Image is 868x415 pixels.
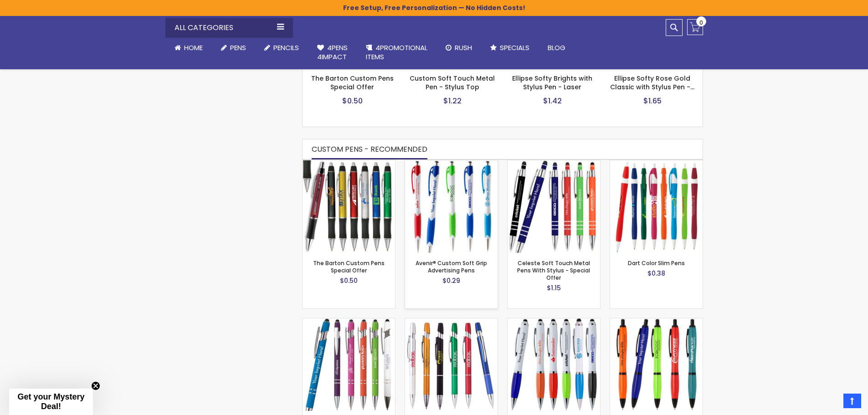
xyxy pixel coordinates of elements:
[508,160,600,168] a: Celeste Soft Touch Metal Pens With Stylus - Special Offer
[455,43,472,52] span: Rush
[687,19,703,35] a: 0
[443,96,462,106] span: $1.22
[610,160,703,253] img: Dart Color slim Pens
[442,276,460,285] span: $0.29
[303,318,395,326] a: Epic Soft Touch® Custom Pens + Stylus - Special Offer
[317,43,348,61] span: 4Pens 4impact
[508,318,600,326] a: Kimberly Logo Stylus Pens - Special Offer
[610,318,703,326] a: Neon-Bright Promo Pens - Special Offer
[165,18,293,38] div: All Categories
[610,318,703,411] img: Neon-Bright Promo Pens - Special Offer
[517,259,590,282] a: Celeste Soft Touch Metal Pens With Stylus - Special Offer
[303,160,395,168] a: The Barton Custom Pens Special Offer
[508,318,600,411] img: Kimberly Logo Stylus Pens - Special Offer
[273,43,299,52] span: Pencils
[303,318,395,411] img: Epic Soft Touch® Custom Pens + Stylus - Special Offer
[628,259,685,267] a: Dart Color Slim Pens
[230,43,246,52] span: Pens
[340,276,358,285] span: $0.50
[643,96,662,106] span: $1.65
[539,38,575,58] a: Blog
[165,38,212,58] a: Home
[405,318,498,411] img: Escalade Metal-Grip Advertising Pens
[548,43,565,52] span: Blog
[303,160,395,253] img: The Barton Custom Pens Special Offer
[255,38,308,58] a: Pencils
[308,38,357,67] a: 4Pens4impact
[312,144,427,154] span: CUSTOM PENS - RECOMMENDED
[647,269,665,278] span: $0.38
[212,38,255,58] a: Pens
[17,392,84,411] span: Get your Mystery Deal!
[610,160,703,168] a: Dart Color slim Pens
[481,38,539,58] a: Specials
[184,43,203,52] span: Home
[699,18,703,27] span: 0
[342,96,363,106] span: $0.50
[366,43,427,61] span: 4PROMOTIONAL ITEMS
[313,259,385,274] a: The Barton Custom Pens Special Offer
[610,74,694,92] a: Ellipse Softy Rose Gold Classic with Stylus Pen -…
[508,160,600,253] img: Celeste Soft Touch Metal Pens With Stylus - Special Offer
[543,96,562,106] span: $1.42
[357,38,437,67] a: 4PROMOTIONALITEMS
[9,389,93,415] div: Get your Mystery Deal!Close teaser
[416,259,487,274] a: Avenir® Custom Soft Grip Advertising Pens
[437,38,481,58] a: Rush
[91,381,100,390] button: Close teaser
[405,160,498,253] img: Avenir® Custom Soft Grip Advertising Pens
[410,74,495,92] a: Custom Soft Touch Metal Pen - Stylus Top
[500,43,529,52] span: Specials
[512,74,592,92] a: Ellipse Softy Brights with Stylus Pen - Laser
[405,160,498,168] a: Avenir® Custom Soft Grip Advertising Pens
[311,74,394,92] a: The Barton Custom Pens Special Offer
[547,283,561,292] span: $1.15
[405,318,498,326] a: Escalade Metal-Grip Advertising Pens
